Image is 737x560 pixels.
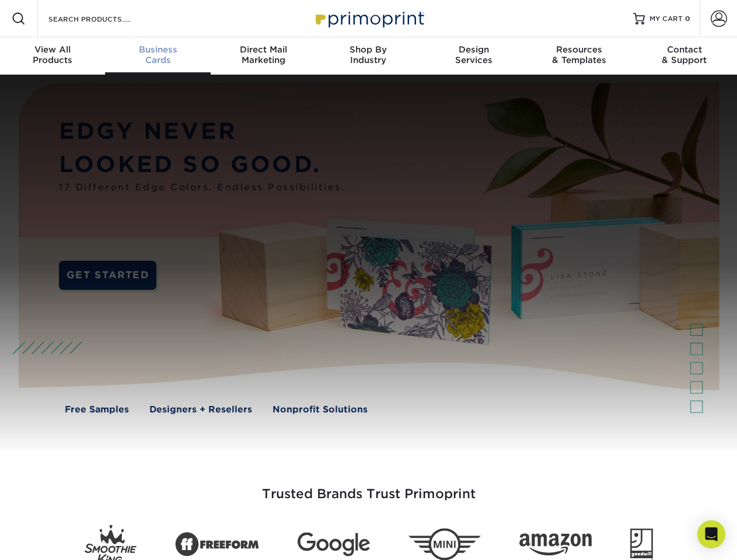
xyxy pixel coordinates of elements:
span: Shop By [316,44,421,55]
img: Goodwill [630,528,653,560]
span: MY CART [649,14,683,24]
img: Google [298,533,370,556]
span: Business [105,44,210,55]
a: Shop ByIndustry [316,37,421,75]
a: Resources& Templates [526,37,631,75]
a: BusinessCards [105,37,210,75]
input: SEARCH PRODUCTS..... [47,12,161,26]
span: Direct Mail [211,44,316,55]
div: & Templates [526,44,631,65]
span: Design [421,44,526,55]
div: Cards [105,44,210,65]
a: DesignServices [421,37,526,75]
img: Primoprint [310,6,427,31]
div: Industry [316,44,421,65]
span: 0 [685,15,690,23]
img: Amazon [519,534,592,556]
div: Services [421,44,526,65]
a: Direct MailMarketing [211,37,316,75]
iframe: Google Customer Reviews [3,524,99,556]
h3: Trusted Brands Trust Primoprint [27,459,710,516]
div: Marketing [211,44,316,65]
span: Resources [526,44,631,55]
div: Open Intercom Messenger [697,520,725,548]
